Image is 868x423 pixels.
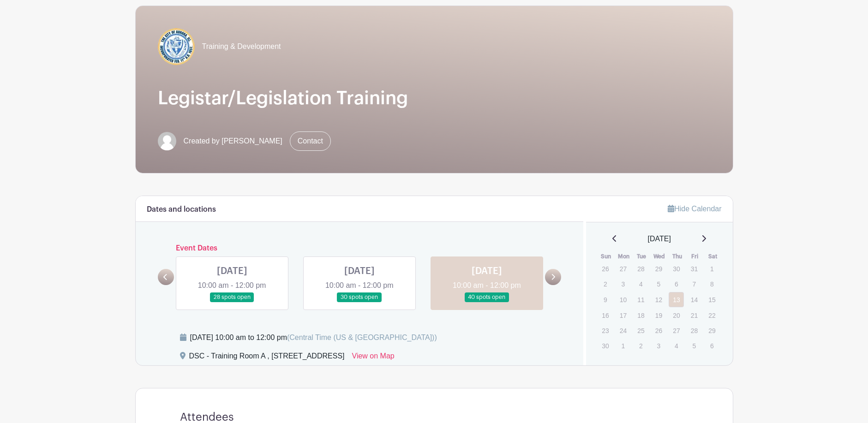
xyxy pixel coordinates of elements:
[704,277,719,291] p: 8
[651,252,669,261] th: Wed
[598,292,613,307] p: 9
[615,252,633,261] th: Mon
[669,277,684,291] p: 6
[687,262,702,276] p: 31
[651,323,666,338] p: 26
[633,292,648,307] p: 11
[669,292,684,307] a: 13
[287,334,437,341] span: (Central Time (US & [GEOGRAPHIC_DATA]))
[704,339,719,353] p: 6
[597,252,615,261] th: Sun
[616,339,631,353] p: 1
[616,262,631,276] p: 27
[669,308,684,322] p: 20
[633,262,648,276] p: 28
[147,205,216,214] h6: Dates and locations
[648,233,671,244] span: [DATE]
[158,87,711,109] h1: Legistar/Legislation Training
[687,323,702,338] p: 28
[598,262,613,276] p: 26
[687,277,702,291] p: 7
[633,339,648,353] p: 2
[616,308,631,322] p: 17
[202,41,281,52] span: Training & Development
[598,323,613,338] p: 23
[598,277,613,291] p: 2
[158,132,176,150] img: default-ce2991bfa6775e67f084385cd625a349d9dcbb7a52a09fb2fda1e96e2d18dcdb.png
[158,28,195,65] img: COA%20logo%20(2).jpg
[704,262,719,276] p: 1
[633,308,648,322] p: 18
[633,277,648,291] p: 4
[669,323,684,338] p: 27
[651,277,666,291] p: 5
[704,323,719,338] p: 29
[687,292,702,307] p: 14
[651,308,666,322] p: 19
[352,351,395,365] a: View on Map
[633,252,651,261] th: Tue
[633,323,648,338] p: 25
[184,136,282,147] span: Created by [PERSON_NAME]
[651,339,666,353] p: 3
[290,131,331,151] a: Contact
[174,244,545,253] h6: Event Dates
[686,252,704,261] th: Fri
[704,252,722,261] th: Sat
[704,292,719,307] p: 15
[687,308,702,322] p: 21
[669,262,684,276] p: 30
[668,252,686,261] th: Thu
[616,277,631,291] p: 3
[668,205,721,213] a: Hide Calendar
[651,262,666,276] p: 29
[669,339,684,353] p: 4
[598,339,613,353] p: 30
[651,292,666,307] p: 12
[704,308,719,322] p: 22
[189,351,345,365] div: DSC - Training Room A , [STREET_ADDRESS]
[616,292,631,307] p: 10
[598,308,613,322] p: 16
[616,323,631,338] p: 24
[687,339,702,353] p: 5
[190,332,437,343] div: [DATE] 10:00 am to 12:00 pm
